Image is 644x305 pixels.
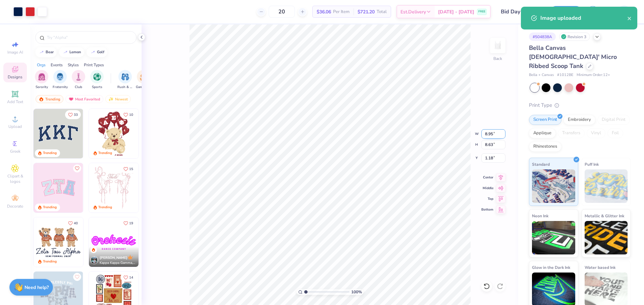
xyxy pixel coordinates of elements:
button: golf [87,47,107,57]
button: filter button [53,70,68,90]
div: Back [493,56,502,62]
img: Neon Ink [532,221,575,254]
span: FREE [478,9,485,14]
span: Game Day [136,85,151,90]
img: Metallic & Glitter Ink [585,221,628,254]
img: trend_line.gif [90,50,96,54]
span: Rush & Bid [117,85,133,90]
img: 5ee11766-d822-42f5-ad4e-763472bf8dcf [83,163,132,213]
span: 10 [129,113,133,117]
img: Sports Image [93,73,101,81]
button: Like [120,110,136,119]
img: 3b9aba4f-e317-4aa7-a679-c95a879539bd [34,109,83,158]
div: golf [97,50,104,54]
img: Avatar [90,256,98,264]
div: Most Favorited [65,95,103,103]
button: Like [65,219,81,228]
span: Sorority [36,85,48,90]
span: Bella Canvas [DEMOGRAPHIC_DATA]' Micro Ribbed Scoop Tank [529,44,617,70]
img: d12c9beb-9502-45c7-ae94-40b97fdd6040 [83,217,132,267]
span: [DATE] - [DATE] [438,8,474,15]
button: Like [120,164,136,173]
div: Screen Print [529,115,561,125]
span: Fraternity [53,85,68,90]
img: Puff Ink [585,169,628,203]
span: Clipart & logos [3,173,27,184]
span: Middle [481,186,493,190]
div: Trending [43,205,57,210]
img: trend_line.gif [63,50,68,54]
span: Glow in the Dark Ink [532,264,570,271]
img: Standard [532,169,575,203]
button: lemon [59,47,84,57]
img: Rush & Bid Image [121,73,129,81]
span: 100 % [351,289,362,295]
span: Sports [92,85,102,90]
div: Revision 3 [559,32,590,41]
div: Image uploaded [540,14,627,22]
div: Newest [105,95,131,103]
div: filter for Rush & Bid [117,70,133,90]
span: # 1012BE [557,72,573,78]
img: topCreatorCrown.gif [127,254,133,260]
div: Trending [36,95,63,103]
img: Game Day Image [140,73,148,81]
span: 14 [129,276,133,279]
span: Center [481,175,493,180]
div: Transfers [558,128,585,138]
button: bear [35,47,57,57]
div: Print Types [84,62,104,68]
img: d12a98c7-f0f7-4345-bf3a-b9f1b718b86e [138,163,188,213]
div: filter for Fraternity [53,70,68,90]
img: trending.gif [39,97,44,101]
div: # 504838A [529,32,556,41]
span: Neon Ink [532,212,548,219]
span: Decorate [7,204,23,209]
button: filter button [35,70,48,90]
div: Foil [607,128,623,138]
div: filter for Sorority [35,70,48,90]
img: most_fav.gif [68,97,74,101]
div: Rhinestones [529,142,561,152]
img: Sorority Image [38,73,46,81]
span: Puff Ink [585,161,599,168]
input: Untitled Design [496,5,545,18]
div: Orgs [37,62,46,68]
span: Greek [10,149,20,154]
div: filter for Club [72,70,85,90]
span: Designs [8,74,22,80]
span: Bottom [481,207,493,212]
div: filter for Sports [90,70,104,90]
button: filter button [72,70,85,90]
img: Fraternity Image [56,73,64,81]
strong: Need help? [24,284,49,291]
button: Like [73,164,81,172]
div: lemon [69,50,81,54]
button: filter button [117,70,133,90]
div: Embroidery [563,115,595,125]
button: Like [120,273,136,282]
div: Trending [43,259,57,264]
img: 190a3832-2857-43c9-9a52-6d493f4406b1 [138,217,188,267]
button: Like [120,219,136,228]
span: 19 [129,222,133,225]
img: Back [491,39,504,52]
img: e74243e0-e378-47aa-a400-bc6bcb25063a [138,109,188,158]
span: Est. Delivery [400,8,426,15]
span: 15 [129,167,133,171]
input: Try "Alpha" [46,34,132,41]
img: Newest.gif [108,97,114,101]
span: Upload [8,124,22,129]
img: e5c25cba-9be7-456f-8dc7-97e2284da968 [89,217,139,267]
span: Add Text [7,99,23,104]
img: edfb13fc-0e43-44eb-bea2-bf7fc0dd67f9 [83,109,132,158]
span: Minimum Order: 12 + [577,72,610,78]
button: Like [73,273,81,281]
div: Print Type [529,101,631,109]
button: Like [65,110,81,119]
span: Per Item [333,8,350,15]
span: [PERSON_NAME] [100,255,127,260]
button: close [627,14,632,22]
div: Events [51,62,63,68]
span: Metallic & Glitter Ink [585,212,624,219]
